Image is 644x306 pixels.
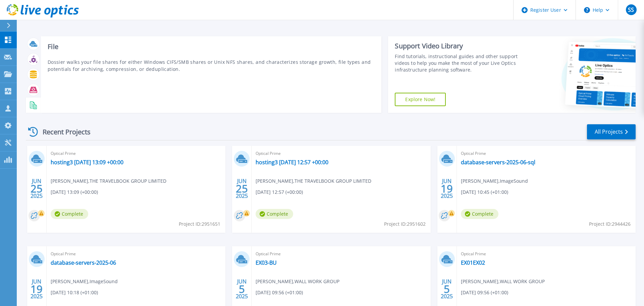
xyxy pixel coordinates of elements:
[587,124,636,139] a: All Projects
[589,220,631,228] span: Project ID: 2944426
[441,186,453,191] span: 19
[26,124,100,140] div: Recent Projects
[239,286,245,292] span: 5
[48,58,375,73] p: Dossier walks your file shares for either Windows CIFS/SMB shares or Unix NFS shares, and charact...
[51,278,118,285] span: [PERSON_NAME] , ImageSound
[48,43,375,50] h3: File
[51,188,98,196] span: [DATE] 13:09 (+00:00)
[256,177,371,185] span: [PERSON_NAME] , THE TRAVELBOOK GROUP LIMITED
[256,209,293,219] span: Complete
[440,176,453,201] div: JUN 2025
[30,277,43,301] div: JUN 2025
[256,289,303,296] span: [DATE] 09:56 (+01:00)
[461,289,508,296] span: [DATE] 09:56 (+01:00)
[256,278,339,285] span: [PERSON_NAME] , WALL WORK GROUP
[461,250,632,258] span: Optical Prime
[51,159,123,166] a: hosting3 [DATE] 13:09 +00:00
[256,250,426,258] span: Optical Prime
[395,93,446,106] a: Explore Now!
[235,176,248,201] div: JUN 2025
[31,286,43,292] span: 19
[179,220,220,228] span: Project ID: 2951651
[461,159,535,166] a: database-servers-2025-06-sql
[384,220,426,228] span: Project ID: 2951602
[628,7,634,12] span: SS
[461,209,498,219] span: Complete
[51,177,166,185] span: [PERSON_NAME] , THE TRAVELBOOK GROUP LIMITED
[256,159,328,166] a: hosting3 [DATE] 12:57 +00:00
[395,42,521,50] div: Support Video Library
[51,209,88,219] span: Complete
[461,278,545,285] span: [PERSON_NAME] , WALL WORK GROUP
[30,176,43,201] div: JUN 2025
[235,277,248,301] div: JUN 2025
[256,259,277,266] a: EX03-BU
[444,286,450,292] span: 5
[51,250,221,258] span: Optical Prime
[461,150,632,157] span: Optical Prime
[461,259,485,266] a: EX01EX02
[31,186,43,191] span: 25
[461,177,528,185] span: [PERSON_NAME] , ImageSound
[440,277,453,301] div: JUN 2025
[51,259,116,266] a: database-servers-2025-06
[395,53,521,73] div: Find tutorials, instructional guides and other support videos to help you make the most of your L...
[51,289,98,296] span: [DATE] 10:18 (+01:00)
[256,188,303,196] span: [DATE] 12:57 (+00:00)
[461,188,508,196] span: [DATE] 10:45 (+01:00)
[256,150,426,157] span: Optical Prime
[236,186,248,191] span: 25
[51,150,221,157] span: Optical Prime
